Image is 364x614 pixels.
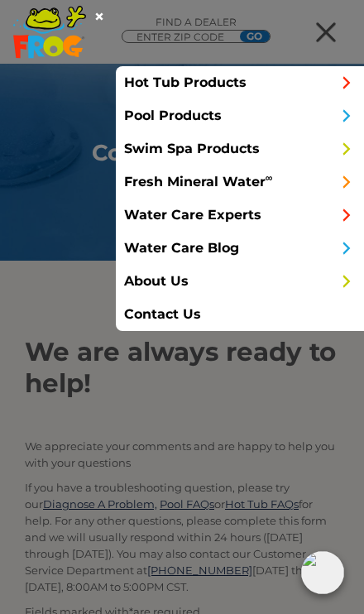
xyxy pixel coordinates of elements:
a: Water Care Experts [116,199,364,232]
sup: ∞ [266,171,273,184]
a: Pool Products [116,99,364,132]
a: Hot Tub Products [116,66,364,99]
a: Contact Us [116,298,364,331]
a: Water Care Blog [116,232,364,265]
a: About Us [116,265,364,298]
a: Swim Spa Products [116,132,364,165]
a: Fresh Mineral Water∞ [116,165,364,199]
img: openIcon [301,551,344,594]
